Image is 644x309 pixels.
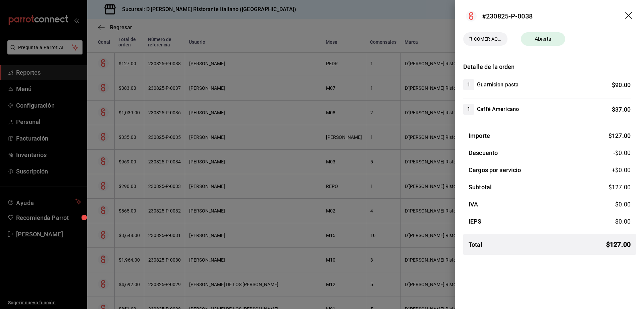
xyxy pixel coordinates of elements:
[471,36,505,43] span: COMER AQUÍ
[469,183,492,192] h3: Subtotal
[469,240,482,249] h3: Total
[615,218,631,225] span: $ 0.00
[612,81,631,88] span: $ 90.00
[531,35,556,43] span: Abierta
[469,165,521,175] h3: Cargos por servicio
[615,201,631,208] span: $ 0.00
[469,217,482,226] h3: IEPS
[463,62,636,71] h3: Detalle de la orden
[477,105,519,113] h4: Caffé Americano
[613,148,631,157] span: -$0.00
[477,81,519,89] h4: Guarnicion pasta
[612,165,631,175] span: +$ 0.00
[608,132,631,139] span: $ 127.00
[612,106,631,113] span: $ 37.00
[463,105,474,113] span: 1
[469,131,490,140] h3: Importe
[463,81,474,89] span: 1
[469,200,478,209] h3: IVA
[608,184,631,191] span: $ 127.00
[469,148,498,157] h3: Descuento
[482,11,533,21] div: #230825-P-0038
[625,12,633,20] button: drag
[606,239,631,249] span: $ 127.00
